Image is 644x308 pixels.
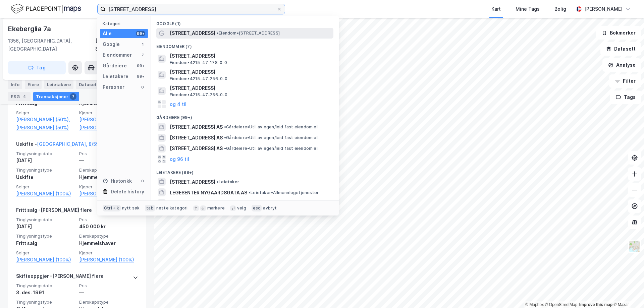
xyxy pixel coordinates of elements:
div: Gårdeiere (99+) [151,110,339,122]
div: Google [103,40,120,48]
span: [STREET_ADDRESS] AS [170,123,223,131]
span: • [217,30,219,36]
div: Kategori [103,21,148,26]
div: 3. des. 1991 [16,289,75,297]
span: Tinglysningsdato [16,151,75,157]
div: Historikk [103,177,132,185]
span: Eierskapstype [79,299,138,305]
div: avbryt [263,205,277,211]
span: Selger [16,110,75,116]
div: Google (1) [151,16,339,28]
div: 1 [140,42,145,47]
a: [PERSON_NAME] (100%) [16,256,75,264]
div: Uskifte [16,173,75,181]
span: Tinglysningsdato [16,283,75,289]
div: Transaksjoner [33,92,79,101]
span: Tinglysningsdato [16,217,75,223]
span: Gårdeiere • Utl. av egen/leid fast eiendom el. [224,124,319,130]
span: Leietaker [217,179,239,185]
div: Fritt salg - [PERSON_NAME] flere [16,206,92,217]
span: LEGESENTER NYGAARDSGATA AS [170,189,247,197]
span: Pris [79,151,138,157]
a: [PERSON_NAME] (100%) [79,256,138,264]
button: Filter [609,74,641,88]
div: Mine Tags [516,5,540,13]
div: Gårdeiere [103,62,127,70]
button: Tags [610,90,641,104]
div: Ctrl + k [103,205,121,211]
button: Datasett [600,42,641,56]
span: [STREET_ADDRESS] [170,68,331,76]
a: [PERSON_NAME] (100%) [79,190,138,198]
span: Eierskapstype [79,233,138,239]
div: 0 [140,178,145,184]
span: • [249,190,251,195]
span: Eiendom • [STREET_ADDRESS] [217,30,280,36]
a: [PERSON_NAME] (100%) [16,190,75,198]
span: Gårdeiere • Utl. av egen/leid fast eiendom el. [224,135,319,140]
div: — [79,157,138,165]
a: Mapbox [525,302,544,307]
div: velg [237,205,246,211]
button: Tag [8,61,66,74]
div: tab [145,205,155,211]
span: Eiendom • 4215-47-178-0-0 [170,60,227,65]
span: Selger [16,250,75,256]
div: Eiendommer [103,51,132,59]
span: Pris [79,283,138,289]
div: Bolig [554,5,566,13]
div: Leietakere [44,80,73,89]
div: Delete history [111,188,144,196]
img: Z [628,240,641,253]
a: [GEOGRAPHIC_DATA], 8/592 [37,141,102,147]
div: 7 [140,52,145,58]
a: [PERSON_NAME] (50%) [79,124,138,132]
button: Bokmerker [596,26,641,40]
span: NYGAARDSGATA CAFE & BISTRO AS [170,199,253,207]
span: Eiendom • 4215-47-256-0-0 [170,76,228,81]
img: logo.f888ab2527a4732fd821a326f86c7f29.svg [11,3,81,15]
button: og 4 til [170,100,186,108]
span: Tinglysningstype [16,233,75,239]
span: • [217,179,219,184]
div: Fritt salg [16,239,75,247]
div: 0 [140,84,145,90]
span: [STREET_ADDRESS] [170,52,331,60]
div: Info [8,80,22,89]
div: Eiere [25,80,42,89]
div: 99+ [136,31,145,36]
a: [PERSON_NAME] (50%), [79,116,138,124]
span: [STREET_ADDRESS] AS [170,134,223,142]
button: og 96 til [170,155,189,163]
div: nytt søk [122,205,140,211]
div: Leietakere (99+) [151,165,339,177]
div: Uskifte - [16,140,102,151]
a: Improve this map [579,302,612,307]
div: [DATE] [16,157,75,165]
span: Gårdeiere • Utl. av egen/leid fast eiendom el. [224,146,319,151]
span: Selger [16,184,75,190]
span: Kjøper [79,184,138,190]
span: [STREET_ADDRESS] [170,29,215,37]
div: Kart [491,5,501,13]
span: • [224,146,226,151]
div: Hjemmelshaver [79,173,138,181]
div: neste kategori [156,205,188,211]
div: 99+ [136,63,145,68]
a: [PERSON_NAME] (50%) [16,124,75,132]
button: Analyse [602,58,641,72]
span: [STREET_ADDRESS] [170,178,215,186]
div: ESG [8,92,31,101]
div: Kontrollprogram for chat [610,276,644,308]
div: 1356, [GEOGRAPHIC_DATA], [GEOGRAPHIC_DATA] [8,37,95,53]
div: Ekeberglia 7a [8,23,52,34]
div: Personer [103,83,124,91]
div: 7 [70,93,76,100]
span: Pris [79,217,138,223]
div: Datasett [76,80,101,89]
span: Leietaker • Allmennlegetjenester [249,190,319,195]
span: • [224,135,226,140]
span: Kjøper [79,110,138,116]
span: Eiendom • 4215-47-256-0-0 [170,92,228,98]
div: Hjemmelshaver [79,239,138,247]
